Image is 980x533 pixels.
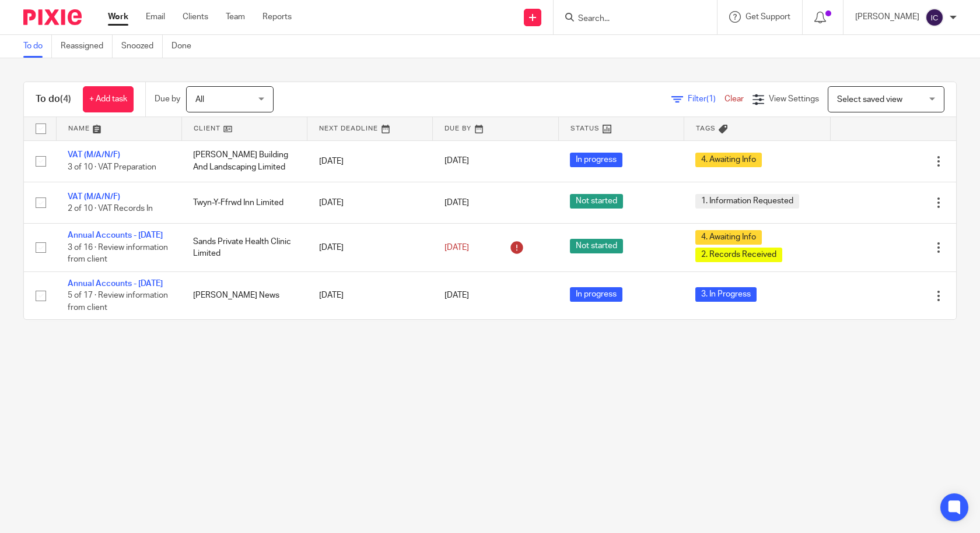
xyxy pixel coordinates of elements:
[577,14,682,24] input: Search
[68,193,120,201] a: VAT (M/A/N/F)
[68,291,168,312] span: 5 of 17 · Review information from client
[570,194,623,209] span: Not started
[444,291,469,299] span: [DATE]
[307,271,433,319] td: [DATE]
[745,13,790,21] span: Get Support
[146,11,165,23] a: Email
[181,182,307,223] td: Twyn-Y-Ffrwd Inn Limited
[60,94,71,104] span: (4)
[262,11,292,23] a: Reports
[444,157,469,165] span: [DATE]
[695,287,757,302] span: 3. In Progress
[695,230,762,245] span: 4. Awaiting Info
[181,140,307,182] td: [PERSON_NAME] Building And Landscaping Limited
[307,140,433,182] td: [DATE]
[68,204,153,213] span: 2 of 10 · VAT Records In
[23,35,52,58] a: To do
[226,11,245,23] a: Team
[307,224,433,271] td: [DATE]
[724,95,744,103] a: Clear
[695,194,799,209] span: 1. Information Requested
[570,153,622,167] span: In progress
[837,96,902,104] span: Select saved view
[171,35,200,58] a: Done
[68,231,163,239] a: Annual Accounts - [DATE]
[181,224,307,271] td: Sands Private Health Clinic Limited
[68,163,156,171] span: 3 of 10 · VAT Preparation
[444,199,469,207] span: [DATE]
[696,125,716,132] span: Tags
[121,35,163,58] a: Snoozed
[925,8,944,27] img: svg%3E
[855,11,919,23] p: [PERSON_NAME]
[695,248,782,262] span: 2. Records Received
[23,9,82,25] img: Pixie
[307,182,433,223] td: [DATE]
[570,239,623,253] span: Not started
[36,93,71,105] h1: To do
[68,151,120,159] a: VAT (M/A/N/F)
[706,95,716,103] span: (1)
[195,96,204,104] span: All
[769,95,819,103] span: View Settings
[108,11,128,23] a: Work
[68,280,163,288] a: Annual Accounts - [DATE]
[695,153,762,167] span: 4. Awaiting Info
[68,243,168,264] span: 3 of 16 · Review information from client
[444,243,469,252] span: [DATE]
[183,11,208,23] a: Clients
[61,35,113,58] a: Reassigned
[83,86,134,112] a: + Add task
[181,271,307,319] td: [PERSON_NAME] News
[688,95,724,103] span: Filter
[570,287,622,302] span: In progress
[155,93,180,105] p: Due by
